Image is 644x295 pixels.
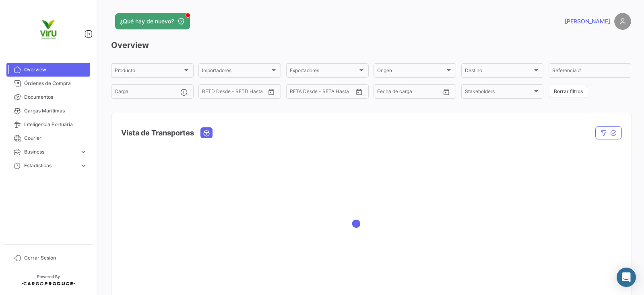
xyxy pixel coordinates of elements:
[377,90,392,96] input: Desde
[115,69,183,75] span: Producto
[115,13,190,29] button: ¿Qué hay de nuevo?
[377,69,445,75] span: Origen
[6,118,90,131] a: Inteligencia Portuaria
[6,104,90,118] a: Cargas Marítimas
[24,135,87,142] span: Courier
[6,90,90,104] a: Documentos
[111,39,631,51] h3: Overview
[549,85,588,98] button: Borrar filtros
[24,80,87,87] span: Órdenes de Compra
[80,162,87,169] span: expand_more
[465,90,533,96] span: Stakeholders
[120,17,174,25] span: ¿Qué hay de nuevo?
[24,162,76,169] span: Estadísticas
[24,254,87,262] span: Cerrar Sesión
[565,17,610,25] span: [PERSON_NAME]
[121,127,194,139] h4: Vista de Transportes
[222,90,252,96] input: Hasta
[202,90,217,96] input: Desde
[353,86,365,98] button: Open calendar
[310,90,340,96] input: Hasta
[24,148,76,156] span: Business
[614,13,631,30] img: placeholder-user.png
[6,77,90,90] a: Órdenes de Compra
[265,86,277,98] button: Open calendar
[80,148,87,156] span: expand_more
[617,268,636,287] div: Abrir Intercom Messenger
[201,128,212,138] button: Ocean
[202,69,270,75] span: Importadores
[440,86,452,98] button: Open calendar
[24,107,87,114] span: Cargas Marítimas
[397,90,427,96] input: Hasta
[290,69,358,75] span: Exportadores
[6,63,90,77] a: Overview
[6,131,90,145] a: Courier
[24,93,87,101] span: Documentos
[24,121,87,128] span: Inteligencia Portuaria
[28,10,68,50] img: viru.png
[24,66,87,73] span: Overview
[290,90,304,96] input: Desde
[465,69,533,75] span: Destino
